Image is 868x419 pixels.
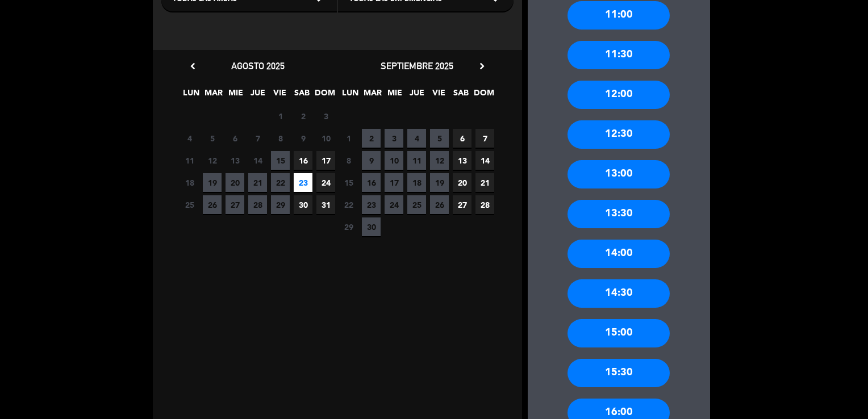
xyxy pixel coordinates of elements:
[315,86,333,105] span: DOM
[407,173,426,192] span: 18
[271,151,290,170] span: 15
[407,129,426,148] span: 4
[407,195,426,214] span: 25
[430,129,449,148] span: 5
[226,86,245,105] span: MIE
[453,195,471,214] span: 27
[294,151,312,170] span: 16
[385,151,403,170] span: 10
[203,173,222,192] span: 19
[339,173,358,192] span: 15
[180,151,199,170] span: 11
[248,195,267,214] span: 28
[430,195,449,214] span: 26
[271,173,290,192] span: 22
[453,151,471,170] span: 13
[339,151,358,170] span: 8
[385,173,403,192] span: 17
[567,160,670,188] div: 13:00
[430,173,449,192] span: 19
[271,195,290,214] span: 29
[362,217,381,236] span: 30
[316,195,335,214] span: 31
[567,279,670,308] div: 14:30
[475,129,494,148] span: 7
[362,195,381,214] span: 23
[316,151,335,170] span: 17
[271,129,290,148] span: 8
[316,129,335,148] span: 10
[452,86,470,105] span: SAB
[294,173,312,192] span: 23
[203,151,222,170] span: 12
[381,60,453,72] span: septiembre 2025
[316,107,335,125] span: 3
[180,129,199,148] span: 4
[248,173,267,192] span: 21
[271,107,290,125] span: 1
[362,151,381,170] span: 9
[226,173,244,192] span: 20
[567,1,670,30] div: 11:00
[231,60,285,72] span: agosto 2025
[476,60,488,72] i: chevron_right
[248,86,267,105] span: JUE
[474,86,493,105] span: DOM
[429,86,448,105] span: VIE
[475,195,494,214] span: 28
[180,195,199,214] span: 25
[385,195,403,214] span: 24
[293,86,311,105] span: SAB
[430,151,449,170] span: 12
[362,129,381,148] span: 2
[203,195,222,214] span: 26
[294,129,312,148] span: 9
[248,151,267,170] span: 14
[567,41,670,69] div: 11:30
[187,60,199,72] i: chevron_left
[204,86,223,105] span: MAR
[453,173,471,192] span: 20
[567,120,670,149] div: 12:30
[294,107,312,125] span: 2
[362,173,381,192] span: 16
[226,129,244,148] span: 6
[270,86,289,105] span: VIE
[339,217,358,236] span: 29
[316,173,335,192] span: 24
[567,319,670,347] div: 15:00
[453,129,471,148] span: 6
[407,151,426,170] span: 11
[341,86,360,105] span: LUN
[567,240,670,268] div: 14:00
[363,86,382,105] span: MAR
[226,195,244,214] span: 27
[203,129,222,148] span: 5
[339,195,358,214] span: 22
[475,173,494,192] span: 21
[294,195,312,214] span: 30
[567,81,670,109] div: 12:00
[567,359,670,387] div: 15:30
[385,86,404,105] span: MIE
[226,151,244,170] span: 13
[475,151,494,170] span: 14
[182,86,201,105] span: LUN
[385,129,403,148] span: 3
[567,200,670,228] div: 13:30
[248,129,267,148] span: 7
[407,86,426,105] span: JUE
[180,173,199,192] span: 18
[339,129,358,148] span: 1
